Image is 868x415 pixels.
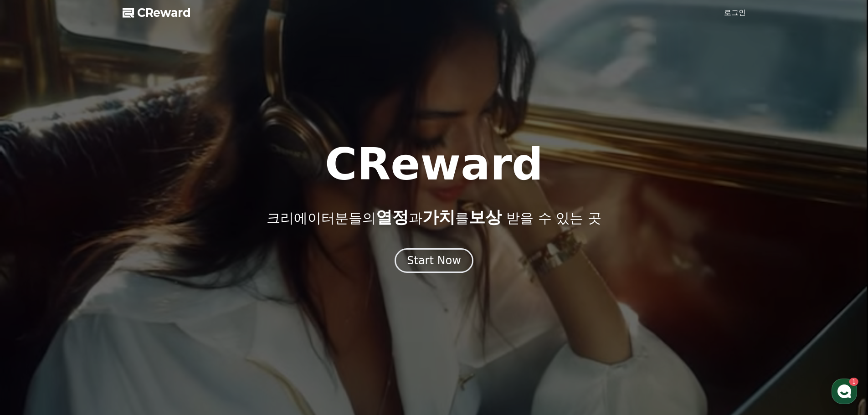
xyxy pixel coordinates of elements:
[3,289,60,312] a: 홈
[83,303,94,310] span: 대화
[724,7,746,18] a: 로그인
[325,143,543,186] h1: CReward
[137,5,191,20] span: CReward
[395,248,473,273] button: Start Now
[141,302,152,310] span: 설정
[407,253,461,268] div: Start Now
[123,5,191,20] a: CReward
[267,208,601,226] p: 크리에이터분들의 과 를 받을 수 있는 곳
[118,289,175,312] a: 설정
[92,288,96,296] span: 1
[29,302,34,310] span: 홈
[376,208,409,226] span: 열정
[395,257,473,266] a: Start Now
[60,289,118,312] a: 1대화
[469,208,502,226] span: 보상
[422,208,455,226] span: 가치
